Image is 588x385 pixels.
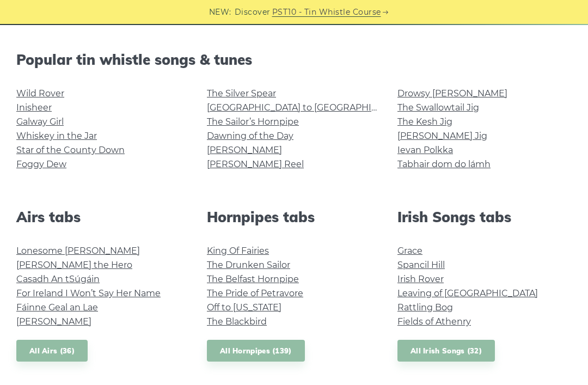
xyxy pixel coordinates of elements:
[207,145,282,155] a: [PERSON_NAME]
[16,260,132,270] a: [PERSON_NAME] the Hero
[397,302,453,313] a: Rattling Bog
[397,274,444,284] a: Irish Rover
[207,88,276,99] a: The Silver Spear
[207,102,408,113] a: [GEOGRAPHIC_DATA] to [GEOGRAPHIC_DATA]
[207,246,269,256] a: King Of Fairies
[397,288,538,298] a: Leaving of [GEOGRAPHIC_DATA]
[207,131,293,141] a: Dawning of the Day
[16,131,97,141] a: Whiskey in the Jar
[16,159,66,169] a: Foggy Dew
[207,288,303,298] a: The Pride of Petravore
[16,209,191,225] h2: Airs tabs
[397,209,572,225] h2: Irish Songs tabs
[397,246,422,256] a: Grace
[397,340,495,362] a: All Irish Songs (32)
[16,102,52,113] a: Inisheer
[397,145,453,155] a: Ievan Polkka
[16,274,100,284] a: Casadh An tSúgáin
[16,246,140,256] a: Lonesome [PERSON_NAME]
[207,274,299,284] a: The Belfast Hornpipe
[207,302,281,313] a: Off to [US_STATE]
[397,102,479,113] a: The Swallowtail Jig
[207,117,299,127] a: The Sailor’s Hornpipe
[235,6,271,19] span: Discover
[397,88,507,99] a: Drowsy [PERSON_NAME]
[16,51,572,68] h2: Popular tin whistle songs & tunes
[207,316,267,327] a: The Blackbird
[272,6,381,19] a: PST10 - Tin Whistle Course
[397,316,471,327] a: Fields of Athenry
[397,131,487,141] a: [PERSON_NAME] Jig
[209,6,231,19] span: NEW:
[207,260,290,270] a: The Drunken Sailor
[16,88,64,99] a: Wild Rover
[397,159,491,169] a: Tabhair dom do lámh
[16,145,125,155] a: Star of the County Down
[16,117,64,127] a: Galway Girl
[207,159,304,169] a: [PERSON_NAME] Reel
[16,316,91,327] a: [PERSON_NAME]
[397,117,452,127] a: The Kesh Jig
[16,302,98,313] a: Fáinne Geal an Lae
[16,288,161,298] a: For Ireland I Won’t Say Her Name
[16,340,88,362] a: All Airs (36)
[207,209,381,225] h2: Hornpipes tabs
[397,260,445,270] a: Spancil Hill
[207,340,305,362] a: All Hornpipes (139)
